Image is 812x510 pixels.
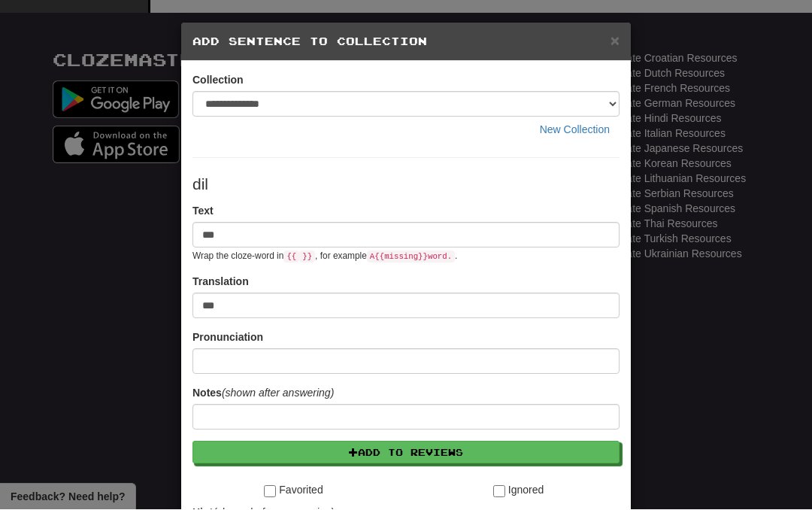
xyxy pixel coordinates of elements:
label: Favorited [264,483,323,498]
button: Add to Reviews [192,442,620,464]
label: Ignored [493,483,544,498]
input: Favorited [264,486,276,498]
code: {{ [283,251,299,263]
input: Ignored [493,486,505,498]
small: Wrap the cloze-word in , for example . [192,251,457,262]
button: New Collection [530,117,620,143]
label: Collection [192,73,244,88]
code: }} [299,251,315,263]
button: Close [611,33,620,49]
h5: Add Sentence to Collection [192,35,620,50]
label: Pronunciation [192,330,263,345]
em: (shown after answering) [222,387,334,399]
label: Text [192,204,214,219]
label: Translation [192,275,249,290]
span: × [611,32,620,50]
p: dil [192,174,620,196]
code: A {{ missing }} word. [367,251,455,263]
label: Notes [192,386,334,401]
